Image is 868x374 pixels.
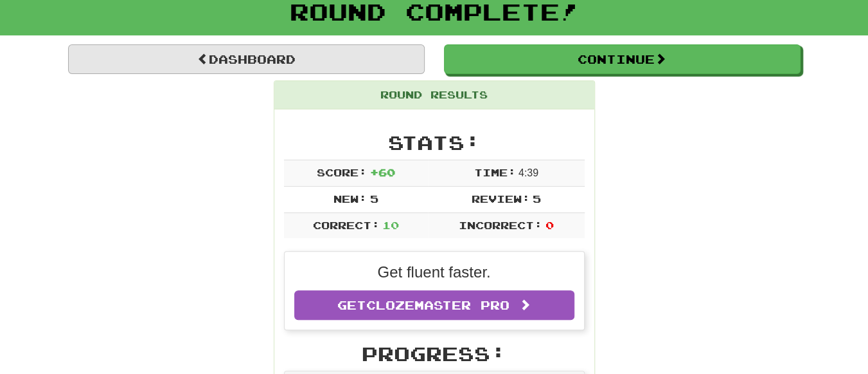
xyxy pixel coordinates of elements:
[294,261,574,283] p: Get fluent faster.
[284,343,585,364] h2: Progress:
[471,192,529,205] span: Review:
[533,192,541,205] span: 5
[518,167,538,178] span: 4 : 39
[459,219,542,231] span: Incorrect:
[444,44,801,74] button: Continue
[274,81,594,109] div: Round Results
[68,44,425,74] a: Dashboard
[317,166,367,178] span: Score:
[545,219,553,231] span: 0
[369,166,394,178] span: + 60
[333,192,367,205] span: New:
[474,166,515,178] span: Time:
[284,132,585,153] h2: Stats:
[369,192,378,205] span: 5
[312,219,379,231] span: Correct:
[366,298,509,312] span: Clozemaster Pro
[382,219,399,231] span: 10
[294,290,574,320] a: GetClozemaster Pro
